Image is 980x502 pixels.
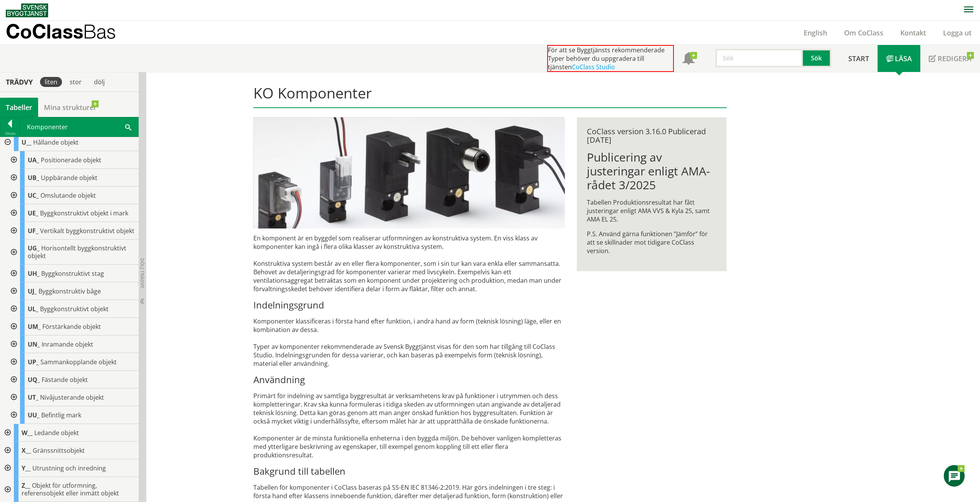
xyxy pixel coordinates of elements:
[39,287,101,295] span: Byggkonstruktiv båge
[22,429,33,437] span: W__
[6,151,139,169] div: Gå till informationssidan för CoClass Studio
[715,49,803,67] input: Sök
[28,411,40,419] span: UU_
[41,269,104,278] span: Byggkonstruktivt stag
[65,77,86,87] div: stor
[41,411,81,419] span: Befintlig mark
[878,45,920,72] a: Läsa
[935,28,980,37] a: Logga ut
[6,169,139,187] div: Gå till informationssidan för CoClass Studio
[41,156,101,164] span: Positionerade objekt
[587,150,717,192] h1: Publicering av justeringar enligt AMA-rådet 3/2025
[125,123,131,131] span: Sök i tabellen
[28,244,40,252] span: UG_
[42,375,88,384] span: Fästande objekt
[22,446,31,455] span: X__
[42,340,93,349] span: Inramande objekt
[41,173,97,182] span: Uppbärande objekt
[6,282,139,300] div: Gå till informationssidan för CoClass Studio
[28,287,37,295] span: UJ_
[40,191,96,200] span: Omslutande objekt
[38,98,102,117] a: Mina strukturer
[840,45,878,72] a: Start
[28,244,126,260] span: Horisontellt byggkonstruktivt objekt
[920,45,980,72] a: Redigera
[6,204,139,222] div: Gå till informationssidan för CoClass Studio
[6,335,139,353] div: Gå till informationssidan för CoClass Studio
[40,358,117,366] span: Sammankopplande objekt
[253,299,565,311] h3: Indelningsgrund
[6,222,139,240] div: Gå till informationssidan för CoClass Studio
[682,53,695,65] span: Notifikationer
[572,63,615,71] a: CoClass Studio
[253,84,727,108] h1: KO Komponenter
[587,198,717,223] p: Tabellen Produktionsresultat har fått justeringar enligt AMA VVS & Kyla 25, samt AMA EL 25.
[6,240,139,265] div: Gå till informationssidan för CoClass Studio
[139,258,146,288] span: Dölj trädvy
[795,28,836,37] a: English
[28,393,39,402] span: UT_
[253,374,565,385] h3: Användning
[28,305,39,313] span: UL_
[848,54,869,63] span: Start
[6,3,48,17] img: Svensk Byggtjänst
[28,209,39,217] span: UE_
[22,464,31,472] span: Y__
[6,21,132,45] a: CoClassBas
[836,28,892,37] a: Om CoClass
[253,117,565,228] img: pilotventiler.jpg
[28,269,40,278] span: UH_
[22,138,32,147] span: U__
[28,173,39,182] span: UB_
[938,54,972,63] span: Redigera
[83,20,116,43] span: Bas
[6,300,139,318] div: Gå till informationssidan för CoClass Studio
[6,406,139,424] div: Gå till informationssidan för CoClass Studio
[22,481,30,490] span: Z__
[40,227,134,235] span: Vertikalt byggkonstruktivt objekt
[6,371,139,389] div: Gå till informationssidan för CoClass Studio
[20,117,138,137] div: Komponenter
[33,446,85,455] span: Gränssnittsobjekt
[6,353,139,371] div: Gå till informationssidan för CoClass Studio
[587,230,717,255] p: P.S. Använd gärna funktionen ”Jämför” för att se skillnader mot tidigare CoClass version.
[34,429,79,437] span: Ledande objekt
[6,265,139,282] div: Gå till informationssidan för CoClass Studio
[28,156,39,164] span: UA_
[40,305,109,313] span: Byggkonstruktivt objekt
[28,340,40,349] span: UN_
[28,227,39,235] span: UF_
[895,54,912,63] span: Läsa
[28,191,39,200] span: UC_
[28,375,40,384] span: UQ_
[253,465,565,477] h3: Bakgrund till tabellen
[40,393,104,402] span: Nivåjusterande objekt
[0,130,20,137] div: Tillbaka
[6,27,116,36] p: CoClass
[22,481,119,497] span: Objekt för utformning, referensobjekt eller inmätt objekt
[40,77,62,87] div: liten
[892,28,935,37] a: Kontakt
[587,127,717,144] div: CoClass version 3.16.0 Publicerad [DATE]
[6,187,139,204] div: Gå till informationssidan för CoClass Studio
[89,77,109,87] div: dölj
[32,464,106,472] span: Utrustning och inredning
[547,45,674,72] div: För att se Byggtjänsts rekommenderade Typer behöver du uppgradera till tjänsten
[6,389,139,406] div: Gå till informationssidan för CoClass Studio
[803,49,831,67] button: Sök
[28,358,39,366] span: UP_
[6,318,139,335] div: Gå till informationssidan för CoClass Studio
[28,322,41,331] span: UM_
[42,322,101,331] span: Förstärkande objekt
[33,138,79,147] span: Hållande objekt
[2,78,37,86] div: Trädvy
[40,209,128,217] span: Byggkonstruktivt objekt i mark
